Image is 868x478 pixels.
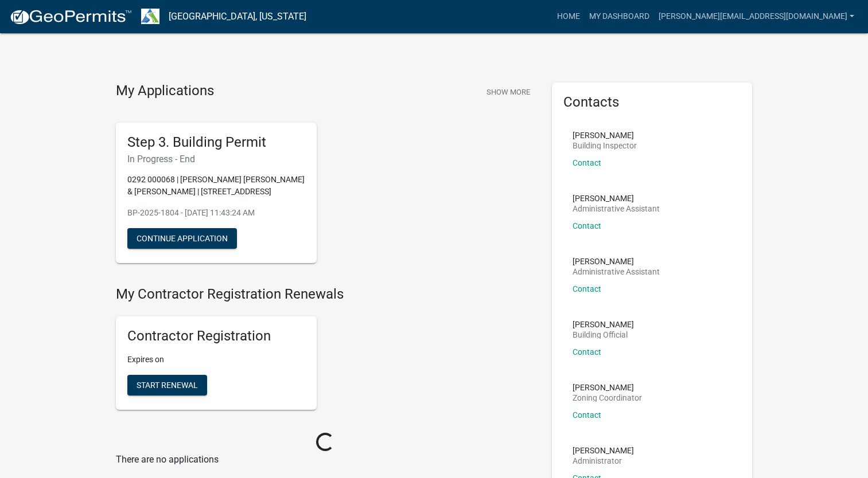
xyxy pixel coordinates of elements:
[573,142,637,150] p: Building Inspector
[169,7,306,26] a: [GEOGRAPHIC_DATA], [US_STATE]
[573,284,601,293] a: Contact
[573,131,637,139] p: [PERSON_NAME]
[127,207,305,219] p: BP-2025-1804 - [DATE] 11:43:24 AM
[127,134,305,151] h5: Step 3. Building Permit
[127,174,305,198] p: 0292 000068 | [PERSON_NAME] [PERSON_NAME] & [PERSON_NAME] | [STREET_ADDRESS]
[563,94,741,111] h5: Contacts
[573,394,642,402] p: Zoning Coordinator
[127,328,305,344] h5: Contractor Registration
[573,257,660,265] p: [PERSON_NAME]
[573,194,660,202] p: [PERSON_NAME]
[127,375,207,395] button: Start Renewal
[116,286,535,419] wm-registration-list-section: My Contractor Registration Renewals
[573,383,642,391] p: [PERSON_NAME]
[552,6,585,28] a: Home
[573,347,601,356] a: Contact
[573,446,634,455] p: [PERSON_NAME]
[573,221,601,230] a: Contact
[573,457,634,465] p: Administrator
[573,410,601,420] a: Contact
[127,354,305,366] p: Expires on
[127,228,237,249] button: Continue Application
[116,83,214,100] h4: My Applications
[573,320,634,328] p: [PERSON_NAME]
[137,381,198,390] span: Start Renewal
[127,154,305,164] h6: In Progress - End
[585,6,654,28] a: My Dashboard
[482,83,535,101] button: Show More
[573,331,634,339] p: Building Official
[116,453,535,467] p: There are no applications
[141,9,159,24] img: Troup County, Georgia
[573,268,660,276] p: Administrative Assistant
[573,158,601,167] a: Contact
[116,286,535,303] h4: My Contractor Registration Renewals
[654,6,859,28] a: [PERSON_NAME][EMAIL_ADDRESS][DOMAIN_NAME]
[573,205,660,213] p: Administrative Assistant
